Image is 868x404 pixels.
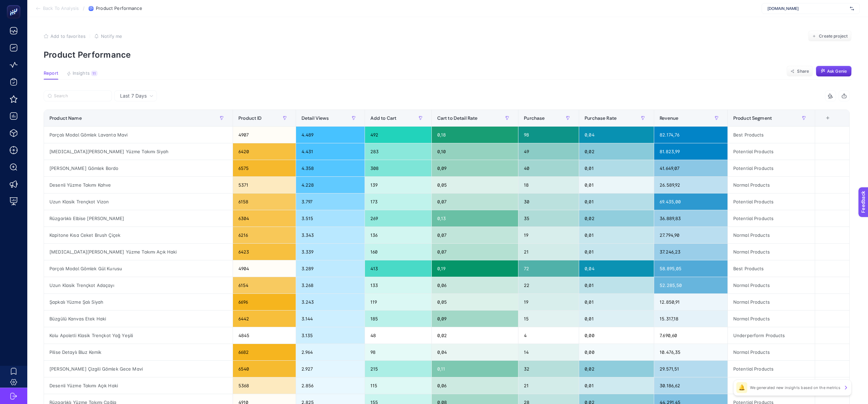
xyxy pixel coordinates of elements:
[365,361,431,377] div: 215
[432,227,518,243] div: 0,07
[579,143,654,160] div: 0,02
[233,160,296,176] div: 6575
[821,115,826,130] div: 9 items selected
[101,33,122,39] span: Notify me
[365,227,431,243] div: 136
[365,244,431,260] div: 160
[50,33,86,39] span: Add to favorites
[233,344,296,360] div: 6682
[238,115,262,121] span: Product ID
[365,177,431,193] div: 139
[365,294,431,310] div: 119
[654,311,727,327] div: 15.317,18
[579,361,654,377] div: 0,02
[797,69,809,74] span: Share
[518,377,579,394] div: 21
[821,115,834,121] div: +
[518,361,579,377] div: 32
[579,227,654,243] div: 0,01
[370,115,397,121] span: Add to Cart
[233,311,296,327] div: 6442
[750,385,840,390] p: We generated new insights based on the metrics
[432,244,518,260] div: 0,07
[54,93,108,99] input: Search
[301,115,329,121] span: Detail Views
[728,160,815,176] div: Potential Products
[432,143,518,160] div: 0,10
[365,260,431,277] div: 413
[786,66,813,77] button: Share
[233,244,296,260] div: 6423
[579,260,654,277] div: 0,04
[432,193,518,210] div: 0,07
[654,210,727,227] div: 36.889,83
[296,294,365,310] div: 3.243
[365,277,431,293] div: 133
[296,327,365,344] div: 3.135
[43,6,79,11] span: Back To Analysis
[579,244,654,260] div: 0,01
[44,361,233,377] div: [PERSON_NAME] Çizgili Gömlek Gece Mavi
[579,210,654,227] div: 0,02
[296,193,365,210] div: 3.797
[654,227,727,243] div: 27.794,90
[233,143,296,160] div: 6420
[296,210,365,227] div: 3.515
[432,160,518,176] div: 0,09
[850,5,854,12] img: svg%3e
[728,311,815,327] div: Normal Products
[44,193,233,210] div: Uzun Klasik Trençkot Vizon
[44,50,852,60] p: Product Performance
[233,127,296,143] div: 4907
[579,160,654,176] div: 0,01
[518,277,579,293] div: 22
[233,361,296,377] div: 6540
[296,160,365,176] div: 4.358
[654,277,727,293] div: 52.285,50
[518,260,579,277] div: 72
[44,127,233,143] div: Parçalı Modal Gömlek Lavanta Mavi
[518,177,579,193] div: 18
[654,177,727,193] div: 26.589,92
[728,193,815,210] div: Potential Products
[728,277,815,293] div: Normal Products
[4,2,26,8] span: Feedback
[579,294,654,310] div: 0,01
[44,294,233,310] div: Şapkalı Yüzme Şalı Siyah
[296,377,365,394] div: 2.856
[736,382,747,393] div: 🔔
[233,227,296,243] div: 6216
[728,260,815,277] div: Best Products
[654,294,727,310] div: 12.850,91
[728,244,815,260] div: Normal Products
[120,92,147,99] span: Last 7 Days
[518,344,579,360] div: 14
[728,377,815,394] div: Normal Products
[91,71,98,76] div: 11
[365,160,431,176] div: 308
[518,143,579,160] div: 49
[728,294,815,310] div: Normal Products
[579,193,654,210] div: 0,01
[44,71,58,76] span: Report
[728,227,815,243] div: Normal Products
[296,344,365,360] div: 2.964
[518,327,579,344] div: 4
[654,127,727,143] div: 82.174,76
[767,6,847,11] span: [DOMAIN_NAME]
[44,377,233,394] div: Desenli Yüzme Takımı Açık Haki
[44,160,233,176] div: [PERSON_NAME] Gömlek Bordo
[44,260,233,277] div: Parçalı Modal Gömlek Gül Kurusu
[819,33,848,39] span: Create project
[44,327,233,344] div: Kolu Apoletli Klasik Trençkot Yağ Yeşili
[654,361,727,377] div: 29.571,51
[432,210,518,227] div: 0,13
[365,377,431,394] div: 115
[733,115,772,121] span: Product Segment
[44,277,233,293] div: Uzun Klasik Trençkot Adaçayı
[233,327,296,344] div: 4845
[518,227,579,243] div: 19
[728,127,815,143] div: Best Products
[579,177,654,193] div: 0,01
[728,210,815,227] div: Potential Products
